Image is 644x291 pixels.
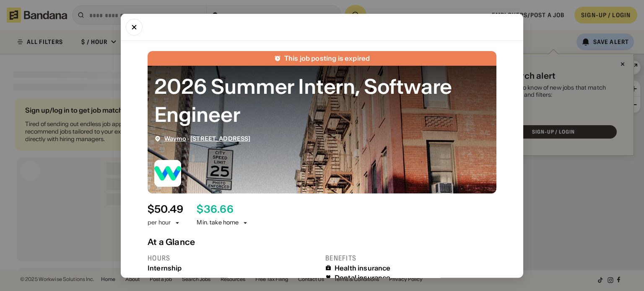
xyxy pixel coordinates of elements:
[148,237,496,247] div: At a Glance
[197,203,233,215] div: $ 36.66
[154,72,490,128] div: 2026 Summer Intern, Software Engineer
[197,219,249,227] div: Min. take home
[148,253,319,262] div: Hours
[126,18,143,35] button: Close
[154,160,181,186] img: Waymo logo
[284,54,370,62] div: This job posting is expired
[335,264,391,272] div: Health insurance
[148,264,319,272] div: Internship
[148,203,183,215] div: $ 50.49
[164,135,250,142] div: ·
[325,253,496,262] div: Benefits
[164,135,186,142] a: Waymo
[190,135,250,142] a: [STREET_ADDRESS]
[335,273,391,281] div: Dental insurance
[148,219,171,227] div: per hour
